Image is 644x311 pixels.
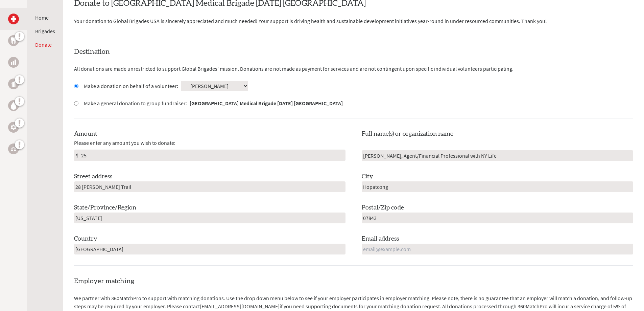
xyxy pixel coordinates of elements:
[11,16,16,22] img: Medical
[35,28,55,35] a: Brigades
[74,203,136,213] label: State/Province/Region
[11,147,16,151] img: Legal Empowerment
[74,234,97,244] label: Country
[74,17,633,25] p: Your donation to Global Brigades USA is sincerely appreciated and much needed! Your support is dr...
[362,213,633,223] input: Postal/Zip code
[11,60,16,65] img: Business
[362,150,633,161] input: Your name
[362,203,404,213] label: Postal/Zip code
[190,100,343,107] strong: [GEOGRAPHIC_DATA] Medical Brigade [DATE] [GEOGRAPHIC_DATA]
[74,129,97,139] label: Amount
[11,81,16,87] img: Public Health
[8,143,19,154] a: Legal Empowerment
[362,234,399,244] label: Email address
[362,129,453,139] label: Full name(s) or organization name
[362,172,373,181] label: City
[11,125,16,130] img: Engineering
[84,99,343,107] label: Make a general donation to group fundraiser:
[35,41,55,49] li: Donate
[84,82,178,90] label: Make a donation on behalf of a volunteer:
[8,100,19,111] a: Water
[35,41,52,48] a: Donate
[8,79,19,89] a: Public Health
[362,244,633,254] input: email@example.com
[35,14,49,21] a: Home
[74,213,345,223] input: State/Province/Region
[362,181,633,192] input: City
[74,139,175,147] span: Please enter any amount you wish to donate:
[74,276,633,286] h4: Employer matching
[11,37,16,44] img: Dental
[74,65,633,73] p: All donations are made unrestricted to support Global Brigades' mission. Donations are not made a...
[80,150,345,161] input: Enter Amount
[8,122,19,133] a: Engineering
[8,57,19,68] a: Business
[8,14,19,24] a: Medical
[74,150,80,161] div: $
[74,47,633,57] h4: Destination
[35,14,55,22] li: Home
[74,244,345,254] input: Country
[74,181,345,192] input: Your address
[11,102,16,109] img: Water
[8,35,19,46] a: Dental
[35,27,55,35] li: Brigades
[200,303,280,310] a: [EMAIL_ADDRESS][DOMAIN_NAME]
[74,172,112,181] label: Street address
